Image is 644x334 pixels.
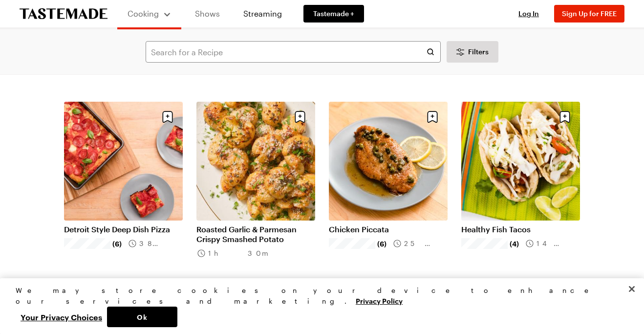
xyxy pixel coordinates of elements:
[562,9,617,18] span: Sign Up for FREE
[621,278,643,300] button: Close
[554,5,624,22] button: Sign Up for FREE
[303,5,364,22] a: Tastemade +
[158,108,177,126] button: Save recipe
[468,47,489,57] span: Filters
[127,4,172,23] button: Cooking
[329,224,448,234] a: Chicken Piccata
[64,224,183,234] a: Detroit Style Deep Dish Pizza
[146,41,441,63] input: Search for a Recipe
[107,307,177,327] button: Ok
[313,9,354,19] span: Tastemade +
[356,296,403,305] a: More information about your privacy, opens in a new tab
[509,9,548,19] button: Log In
[16,285,620,307] div: We may store cookies on your device to enhance our services and marketing.
[196,224,315,244] a: Roasted Garlic & Parmesan Crispy Smashed Potato
[128,9,159,18] span: Cooking
[518,9,539,18] span: Log In
[16,307,107,327] button: Your Privacy Choices
[16,285,620,327] div: Privacy
[556,108,574,126] button: Save recipe
[20,8,107,20] a: To Tastemade Home Page
[423,108,442,126] button: Save recipe
[461,224,580,234] a: Healthy Fish Tacos
[291,108,309,126] button: Save recipe
[447,41,498,63] button: Desktop filters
